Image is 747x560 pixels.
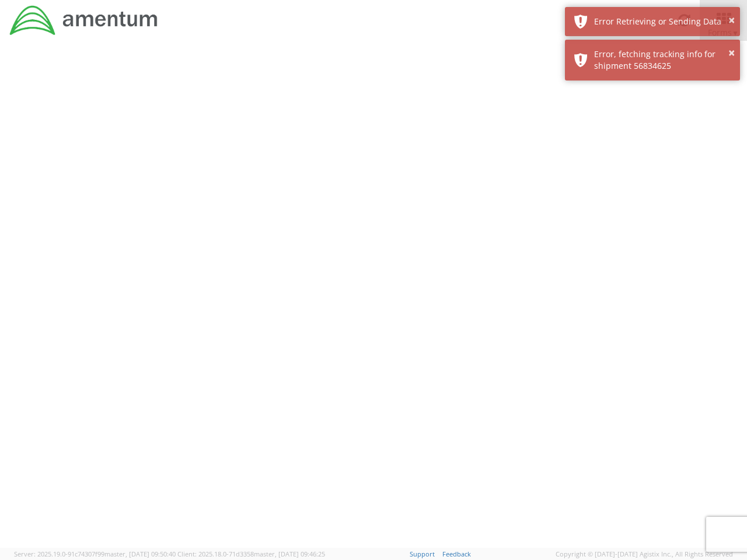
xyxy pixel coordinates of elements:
span: master, [DATE] 09:46:25 [254,549,325,558]
span: Copyright © [DATE]-[DATE] Agistix Inc., All Rights Reserved [556,549,733,559]
a: Support [410,549,435,558]
div: Error, fetching tracking info for shipment 56834625 [594,48,731,72]
a: Feedback [442,549,471,558]
button: × [728,12,735,29]
span: Client: 2025.18.0-71d3358 [177,549,325,558]
button: × [728,45,735,62]
div: Error Retrieving or Sending Data [594,16,731,27]
img: dyn-intl-logo-049831509241104b2a82.png [9,4,159,37]
span: Server: 2025.19.0-91c74307f99 [14,549,176,558]
span: master, [DATE] 09:50:40 [104,549,176,558]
